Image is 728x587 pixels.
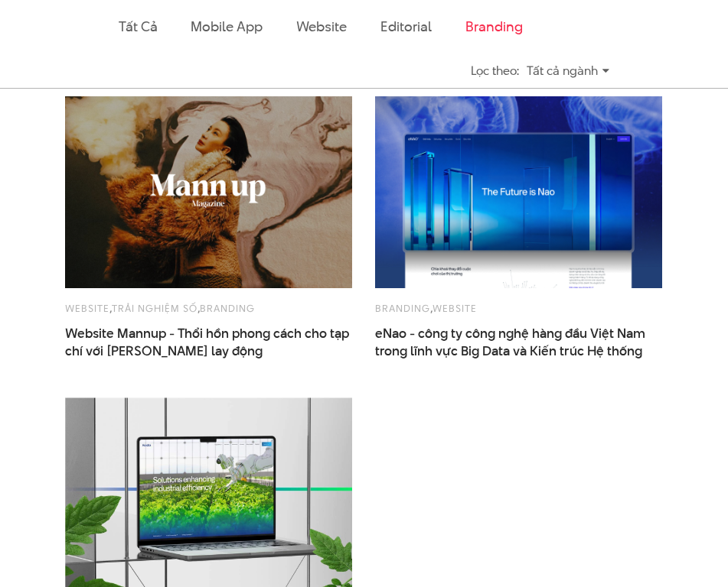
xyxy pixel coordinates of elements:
[65,300,352,316] div: , ,
[296,17,347,36] a: Website
[112,301,198,315] a: Trải nghiệm số
[375,301,430,315] a: Branding
[375,300,662,316] div: ,
[375,325,662,360] a: eNao - công ty công nghệ hàng đầu Việt Namtrong lĩnh vực Big Data và Kiến trúc Hệ thống
[433,301,477,315] a: Website
[375,96,662,288] img: eNao
[380,17,432,36] a: Editorial
[65,325,352,360] a: Website Mannup - Thổi hồn phong cách cho tạpchí với [PERSON_NAME] lay động
[471,57,519,84] div: Lọc theo:
[191,17,262,36] a: Mobile app
[465,17,522,36] a: Branding
[65,325,352,360] span: Website Mannup - Thổi hồn phong cách cho tạp
[65,301,109,315] a: Website
[375,342,642,360] span: trong lĩnh vực Big Data và Kiến trúc Hệ thống
[65,342,263,360] span: chí với [PERSON_NAME] lay động
[527,57,609,84] div: Tất cả ngành
[119,17,157,36] a: Tất cả
[375,325,662,360] span: eNao - công ty công nghệ hàng đầu Việt Nam
[65,96,352,288] img: website Mann up
[200,301,255,315] a: Branding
